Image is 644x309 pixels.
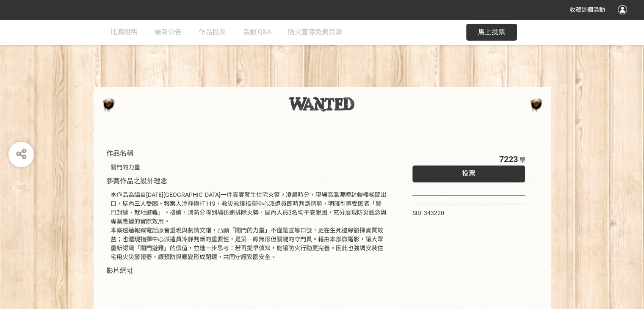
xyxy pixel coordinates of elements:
[111,19,138,45] a: 比賽說明
[451,209,493,217] iframe: Facebook Share
[106,267,133,275] span: 影片網址
[499,154,517,164] span: 7223
[155,19,182,45] a: 最新公告
[478,28,505,36] span: 馬上投票
[489,209,616,272] iframe: Line It Share
[199,28,226,36] span: 作品投票
[519,157,525,163] span: 票
[569,6,605,13] span: 收藏這個活動
[288,19,342,45] a: 防火宣導免費資源
[243,28,271,36] span: 活動 Q&A
[462,169,475,177] span: 投票
[288,28,342,36] span: 防火宣導免費資源
[111,28,138,36] span: 比賽說明
[111,190,387,262] div: 本作品為編自[DATE][GEOGRAPHIC_DATA]一件真實發生住宅火警。凌晨時分，現場高溫濃煙封鎖樓梯間出口，屋內三人受困。報案人冷靜撥打119，救災救護指揮中心派遣員即時判斷情勢，明確...
[155,28,182,36] span: 最新公告
[466,24,517,41] button: 馬上投票
[412,210,444,216] span: SID: 343220
[199,19,226,45] a: 作品投票
[106,149,133,157] span: 作品名稱
[106,177,167,185] span: 參賽作品之設計理念
[243,19,271,45] a: 活動 Q&A
[111,163,387,172] div: 關門的力量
